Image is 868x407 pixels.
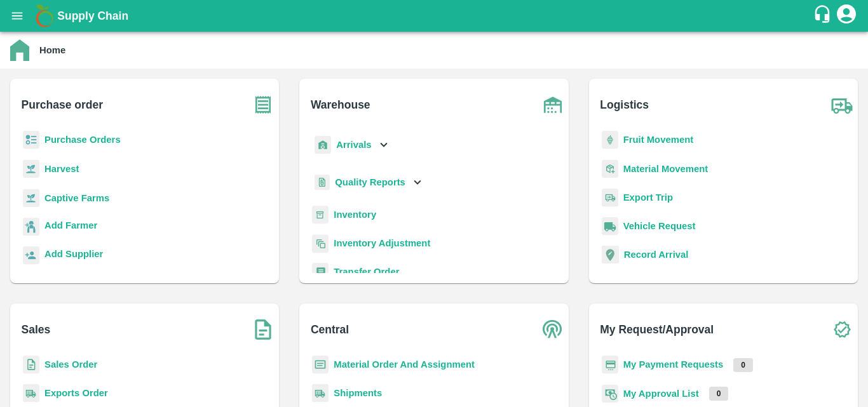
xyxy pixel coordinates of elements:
img: warehouse [537,89,569,121]
img: logo [32,3,57,29]
img: supplier [23,246,39,265]
a: Shipments [334,388,382,398]
button: open drawer [3,1,32,30]
a: Material Order And Assignment [334,359,475,370]
img: central [537,314,569,345]
img: check [826,314,858,345]
img: whInventory [312,206,329,224]
img: soSales [247,314,279,345]
img: approval [602,384,618,403]
a: Add Farmer [44,218,97,236]
img: recordArrival [602,246,619,264]
b: Warehouse [311,96,370,114]
img: truck [826,89,858,121]
b: Add Farmer [44,220,97,230]
div: Quality Reports [312,170,424,196]
img: material [602,159,618,178]
a: Inventory Adjustment [334,238,430,248]
b: Supply Chain [57,10,128,22]
img: delivery [602,189,618,207]
a: Supply Chain [57,7,813,25]
b: Quality Reports [335,177,405,187]
a: My Payment Requests [623,359,724,370]
img: centralMaterial [312,356,329,374]
a: Captive Farms [44,193,109,203]
img: whArrival [315,136,331,154]
a: Export Trip [623,192,673,203]
img: harvest [23,159,39,178]
img: whTransfer [312,263,329,281]
a: Exports Order [44,388,108,398]
a: Purchase Orders [44,135,121,145]
b: My Request/Approval [600,321,714,338]
b: Arrivals [336,140,371,150]
img: sales [23,356,39,374]
b: Logistics [600,96,649,114]
img: shipments [312,384,329,403]
img: payment [602,356,618,374]
img: home [10,39,29,61]
a: Add Supplier [44,247,103,264]
a: Transfer Order [334,267,399,277]
a: Sales Order [44,359,97,370]
p: 0 [709,387,729,401]
img: purchase [247,89,279,121]
a: Inventory [334,210,376,220]
a: Material Movement [623,164,709,174]
img: qualityReport [315,175,330,190]
div: customer-support [813,4,835,27]
img: farmer [23,218,39,236]
p: 0 [733,358,753,372]
img: inventory [312,234,329,253]
b: Purchase order [22,96,103,114]
b: Home [39,45,65,55]
a: My Approval List [623,389,699,399]
a: Fruit Movement [623,135,694,145]
b: Sales [22,321,51,338]
a: Record Arrival [624,250,689,260]
div: account of current user [835,3,858,29]
div: Arrivals [312,131,391,159]
b: Add Supplier [44,249,103,259]
img: vehicle [602,217,618,236]
img: shipments [23,384,39,403]
b: Central [311,321,349,338]
a: Harvest [44,164,79,174]
img: fruit [602,131,618,149]
img: harvest [23,189,39,208]
img: reciept [23,131,39,149]
a: Vehicle Request [623,221,696,231]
